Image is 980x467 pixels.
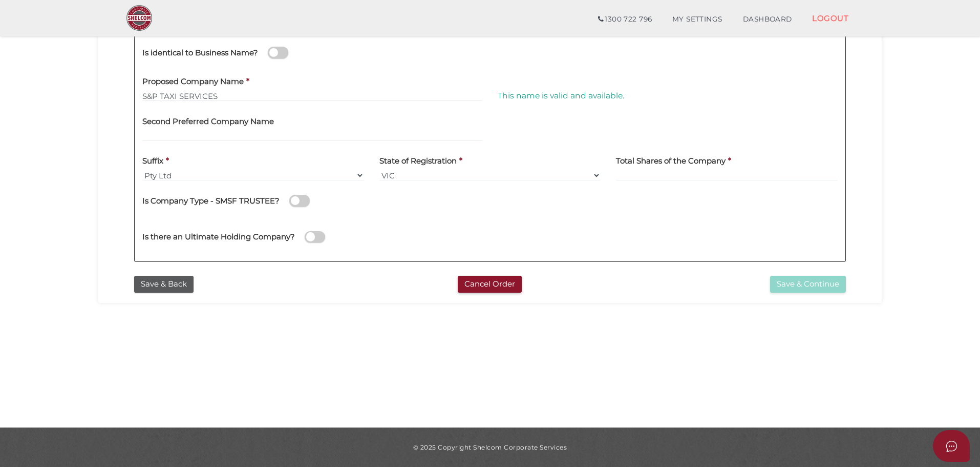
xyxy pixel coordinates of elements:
[802,8,859,29] a: LOGOUT
[142,157,163,166] h4: Suffix
[142,77,244,86] h4: Proposed Company Name
[134,276,194,293] button: Save & Back
[142,233,295,241] h4: Is there an Ultimate Holding Company?
[616,157,726,166] h4: Total Shares of the Company
[662,9,733,30] a: MY SETTINGS
[588,9,662,30] a: 1300 722 796
[142,49,258,57] h4: Is identical to Business Name?
[458,276,522,293] button: Cancel Order
[379,157,457,166] h4: State of Registration
[142,117,274,126] h4: Second Preferred Company Name
[142,197,280,206] h4: Is Company Type - SMSF TRUSTEE?
[498,91,624,100] span: This name is valid and available.
[733,9,802,30] a: DASHBOARD
[770,276,846,293] button: Save & Continue
[106,443,874,452] div: © 2025 Copyright Shelcom Corporate Services
[933,430,970,462] button: Open asap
